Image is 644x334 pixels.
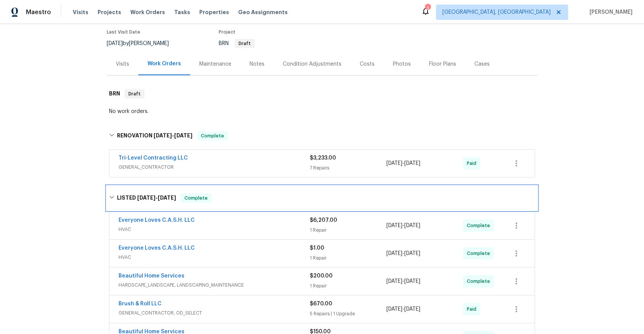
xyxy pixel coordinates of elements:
span: Complete [467,278,493,285]
span: Last Visit Date [107,30,140,34]
span: [DATE] [404,251,420,256]
div: 7 Repairs [310,164,386,172]
span: Complete [181,194,211,202]
span: [DATE] [174,133,192,138]
span: - [386,160,420,167]
span: [PERSON_NAME] [586,8,633,16]
div: Floor Plans [429,60,456,68]
h6: LISTED [117,194,176,203]
span: [DATE] [404,223,420,228]
span: [DATE] [386,279,402,284]
span: HVAC [119,226,310,233]
span: [DATE] [386,223,402,228]
span: [DATE] [386,161,402,166]
span: HVAC [119,253,310,261]
span: $200.00 [310,273,333,279]
span: - [154,133,192,138]
span: [DATE] [107,41,123,46]
a: Brush & Roll LLC [119,301,162,307]
div: Photos [393,60,411,68]
div: Notes [250,60,264,68]
a: Beautiful Home Services [119,273,184,279]
span: Geo Assignments [238,8,288,16]
div: Maintenance [199,60,231,68]
span: [DATE] [137,195,155,200]
div: 5 Repairs | 1 Upgrade [310,310,386,318]
div: Cases [474,60,490,68]
span: [DATE] [404,161,420,166]
div: No work orders. [109,108,535,115]
span: $6,207.00 [310,218,337,223]
div: BRN Draft [107,82,537,106]
div: 1 Repair [310,282,386,290]
span: - [386,222,420,229]
a: Tri-Level Contracting LLC [119,155,188,161]
span: GENERAL_CONTRACTOR [119,163,310,171]
span: [DATE] [386,307,402,312]
span: [DATE] [404,307,420,312]
h6: BRN [109,89,120,98]
span: Work Orders [130,8,165,16]
span: [DATE] [154,133,172,138]
span: $1.00 [310,245,324,251]
span: [DATE] [158,195,176,200]
span: Properties [199,8,229,16]
span: Paid [467,160,479,167]
a: Everyone Loves C.A.S.H. LLC [119,218,195,223]
span: HARDSCAPE_LANDSCAPE, LANDSCAPING_MAINTENANCE [119,281,310,289]
span: Visits [73,8,88,16]
h6: RENOVATION [117,131,192,140]
span: - [386,305,420,313]
div: 1 Repair [310,226,386,234]
span: - [386,278,420,285]
span: BRN [219,41,255,46]
span: Complete [198,132,227,140]
span: Complete [467,222,493,229]
div: Visits [116,60,129,68]
span: [DATE] [386,251,402,256]
span: Complete [467,250,493,257]
span: Draft [235,41,254,46]
span: Tasks [174,10,190,15]
a: Everyone Loves C.A.S.H. LLC [119,245,195,251]
span: - [137,195,176,200]
div: Costs [360,60,375,68]
span: Draft [125,90,144,98]
span: [GEOGRAPHIC_DATA], [GEOGRAPHIC_DATA] [442,8,551,16]
span: Maestro [26,8,51,16]
span: $670.00 [310,301,332,307]
div: Condition Adjustments [283,60,341,68]
div: LISTED [DATE]-[DATE]Complete [107,186,537,210]
span: Paid [467,305,479,313]
span: [DATE] [404,279,420,284]
div: Work Orders [147,60,181,68]
div: 1 Repair [310,254,386,262]
div: RENOVATION [DATE]-[DATE]Complete [107,124,537,148]
span: GENERAL_CONTRACTOR, OD_SELECT [119,309,310,317]
div: 3 [425,5,430,12]
div: by [PERSON_NAME] [107,39,178,48]
span: - [386,250,420,257]
span: Project [219,30,235,34]
span: $3,233.00 [310,155,336,161]
span: Projects [98,8,121,16]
